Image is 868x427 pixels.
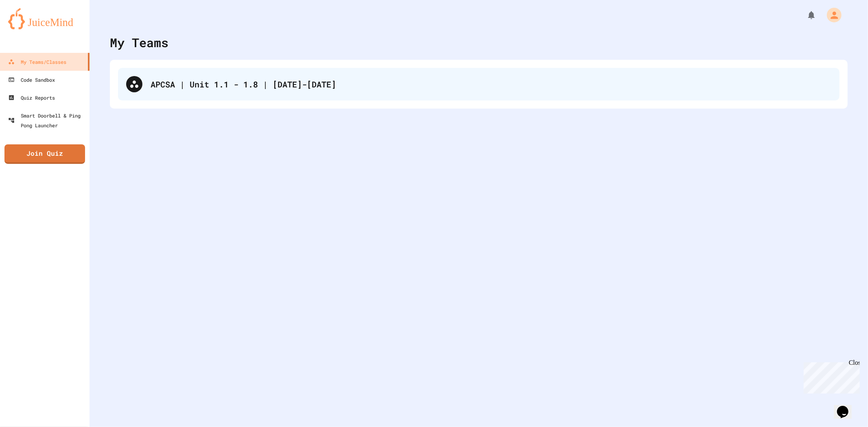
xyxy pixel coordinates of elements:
a: Join Quiz [4,144,85,164]
iframe: chat widget [834,394,860,419]
iframe: chat widget [800,359,860,394]
div: My Notifications [791,8,818,22]
div: Chat with us now!Close [3,3,56,52]
div: My Teams/Classes [8,57,66,67]
div: My Account [818,6,844,24]
div: My Teams [110,33,168,52]
img: logo-orange.svg [8,8,81,29]
div: Smart Doorbell & Ping Pong Launcher [8,111,86,130]
div: APCSA | Unit 1.1 - 1.8 | [DATE]-[DATE] [151,78,831,90]
div: APCSA | Unit 1.1 - 1.8 | [DATE]-[DATE] [118,68,840,100]
div: Code Sandbox [8,75,55,85]
div: Quiz Reports [8,93,55,102]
